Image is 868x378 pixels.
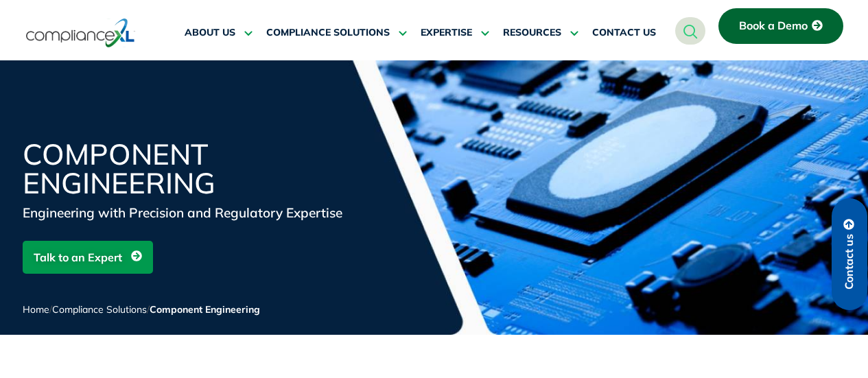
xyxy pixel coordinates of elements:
span: EXPERTISE [421,27,472,39]
a: Contact us [832,198,867,310]
a: ABOUT US [185,16,253,49]
span: / / [23,303,260,316]
a: Talk to an Expert [23,241,153,274]
img: logo-one.svg [26,17,135,49]
span: CONTACT US [592,27,656,39]
span: RESOURCES [503,27,561,39]
span: ABOUT US [185,27,235,39]
a: COMPLIANCE SOLUTIONS [266,16,407,49]
span: Component Engineering [150,303,260,316]
a: CONTACT US [592,16,656,49]
span: COMPLIANCE SOLUTIONS [266,27,390,39]
span: Contact us [843,234,856,290]
span: Book a Demo [739,20,808,32]
a: Compliance Solutions [52,303,147,316]
a: navsearch-button [675,17,705,45]
a: Book a Demo [718,8,843,44]
a: Home [23,303,49,316]
span: Talk to an Expert [34,244,122,270]
h1: Component Engineering [23,140,352,198]
a: EXPERTISE [421,16,489,49]
a: RESOURCES [503,16,578,49]
div: Engineering with Precision and Regulatory Expertise [23,203,352,222]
